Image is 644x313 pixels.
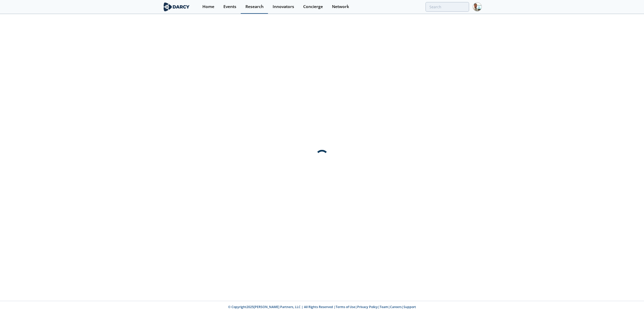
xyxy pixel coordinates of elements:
a: Privacy Policy [357,305,378,309]
div: Research [245,5,264,9]
img: Profile [473,2,482,11]
a: Team [380,305,388,309]
div: Network [332,5,349,9]
div: Events [223,5,236,9]
input: Advanced Search [426,2,469,12]
a: Support [404,305,416,309]
a: Terms of Use [336,305,355,309]
a: Careers [390,305,402,309]
div: Home [202,5,214,9]
img: logo-wide.svg [162,2,191,11]
div: Concierge [303,5,323,9]
p: © Copyright 2025 [PERSON_NAME] Partners, LLC | All Rights Reserved | | | | | [130,305,514,309]
div: Innovators [273,5,294,9]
